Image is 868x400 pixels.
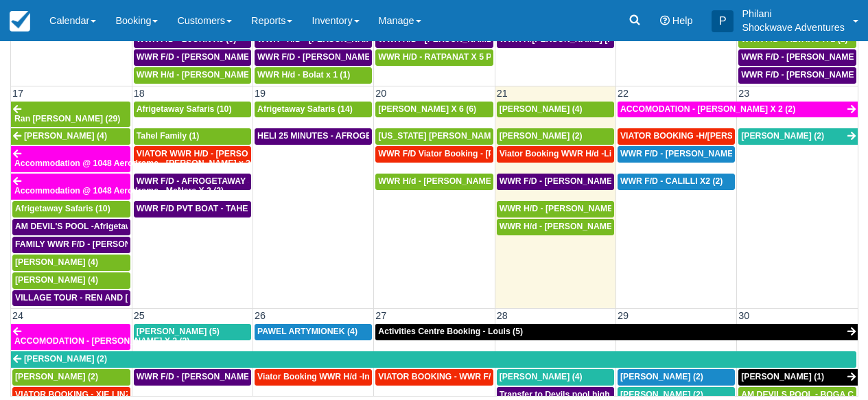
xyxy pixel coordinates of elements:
a: Viator Booking WWR H/d -Inchbald [PERSON_NAME] X 4 (4) [255,369,372,386]
span: VIATOR BOOKING - XIE LINZHEN X4 (4) [15,390,174,399]
a: WWR F/D PVT BOAT - TAHEL FAMILY x 5 (1) [134,201,251,217]
span: ACCOMODATION - [PERSON_NAME] X 2 (2) [620,104,795,114]
span: Transfer to Devils pool high tea- [PERSON_NAME] X4 (4) [500,390,725,399]
a: WWR F/D - CALILLI X2 (2) [618,174,735,190]
span: 28 [495,310,509,321]
span: 29 [616,310,630,321]
a: WWR H/d - [PERSON_NAME] x2 (2) [375,174,493,190]
span: WWR H/d - Bolat x 1 (1) [257,70,350,80]
a: [PERSON_NAME] (4) [11,128,130,145]
span: Afrigetaway Safaris (10) [15,204,110,213]
span: [PERSON_NAME] (4) [15,257,98,267]
a: Afrigetaway Safaris (14) [255,102,372,118]
span: ACCOMODATION - [PERSON_NAME] X 2 (2) [14,336,189,346]
span: VIATOR WWR H/D - [PERSON_NAME] 3 (3) [137,149,306,158]
a: Tahel Family (1) [134,128,251,145]
a: [US_STATE] [PERSON_NAME] (1) [375,128,493,145]
span: Tahel Family (1) [137,131,200,141]
a: [PERSON_NAME] (4) [497,102,614,118]
span: 20 [374,88,388,99]
div: P [712,10,734,32]
span: Accommodation @ 1048 Aerodrome - [PERSON_NAME] x 2 (2) [14,158,263,168]
span: WWR F/D PVT BOAT - TAHEL FAMILY x 5 (1) [137,204,312,213]
a: Viator Booking WWR H/d -Li, Jiahao X 2 (2) [497,146,614,163]
a: WWR F/D - [PERSON_NAME] X 4 (4) [738,67,856,84]
a: [PERSON_NAME] (2) [497,128,614,145]
span: WWR F/D - [PERSON_NAME] X 2 (2) [137,52,280,62]
a: VIATOR BOOKING -H/[PERSON_NAME] X 4 (4) [618,128,735,145]
span: 24 [11,310,25,321]
span: [PERSON_NAME] (2) [741,131,824,141]
a: WWR H/d - [PERSON_NAME] X6 (6) [497,219,614,235]
span: WWR H/d - [PERSON_NAME] X 2 (2) [137,70,280,80]
span: WWR H/D - RATPANAT X 5 PLUS 1 (5) [378,52,528,62]
a: PAWEL ARTYMIONEK (4) [255,324,372,340]
span: WWR F/D - AFROGETAWAY SAFARIS X5 (5) [137,176,309,186]
span: HELI 25 MINUTES - AFROGETAWAY SAFARIS X5 (5) [257,131,463,141]
span: [US_STATE] [PERSON_NAME] (1) [378,131,512,141]
a: HELI 25 MINUTES - AFROGETAWAY SAFARIS X5 (5) [255,128,372,145]
a: [PERSON_NAME] (2) [12,369,130,386]
span: Accommodation @ 1048 Aerodrome - MaNare X 2 (2) [14,186,224,196]
span: [PERSON_NAME] (5) [137,327,220,336]
span: 26 [253,310,267,321]
span: 27 [374,310,388,321]
span: 17 [11,88,25,99]
span: [PERSON_NAME] (2) [620,390,703,399]
a: [PERSON_NAME] (4) [497,369,614,386]
span: Ran [PERSON_NAME] (29) [14,114,120,123]
a: WWR F/D Viator Booking - [PERSON_NAME] X1 (1) [375,146,493,163]
span: 30 [737,310,751,321]
a: WWR H/d - [PERSON_NAME] X 2 (2) [134,67,251,84]
span: FAMILY WWR F/D - [PERSON_NAME] X4 (4) [15,239,188,249]
span: 22 [616,88,630,99]
span: [PERSON_NAME] (4) [500,372,583,381]
a: [PERSON_NAME] (4) [12,272,130,289]
span: WWR H/D - [PERSON_NAME] X 1 (1) [500,204,644,213]
a: AM DEVIL'S POOL -Afrigetaway Safaris X5 (5) [12,219,130,235]
span: WWR F/D - [PERSON_NAME] X4 (4) [500,176,640,186]
a: VIATOR WWR H/D - [PERSON_NAME] 3 (3) [134,146,251,163]
span: [PERSON_NAME] (2) [620,372,703,381]
a: WWR H/D - RATPANAT X 5 PLUS 1 (5) [375,49,493,66]
span: 19 [253,88,267,99]
a: Afrigetaway Safaris (10) [134,102,251,118]
span: Afrigetaway Safaris (14) [257,104,353,114]
span: WWR H/d - [PERSON_NAME] x2 (2) [378,176,518,186]
a: WWR F/D - [PERSON_NAME] X 3 (4) [738,49,856,66]
span: Viator Booking WWR H/d -Li, Jiahao X 2 (2) [500,149,670,158]
img: checkfront-main-nav-mini-logo.png [10,11,30,32]
a: WWR H/d - Bolat x 1 (1) [255,67,372,84]
a: WWR F/D - [PERSON_NAME] X3 (3) [255,49,372,66]
a: [PERSON_NAME] (1) [738,369,858,386]
a: [PERSON_NAME] (4) [12,255,130,271]
a: FAMILY WWR F/D - [PERSON_NAME] X4 (4) [12,237,130,253]
span: Help [672,15,693,26]
span: [PERSON_NAME] X 6 (6) [378,104,476,114]
a: Afrigetaway Safaris (10) [12,201,130,217]
span: VIATOR BOOKING - WWR F/[PERSON_NAME], [PERSON_NAME] 4 (4) [378,372,656,381]
i: Help [660,16,670,25]
a: WWR F/D - [PERSON_NAME] (5) [134,369,251,386]
span: WWR H/d - [PERSON_NAME] X6 (6) [500,222,640,231]
a: [PERSON_NAME] (2) [11,351,856,368]
span: Activities Centre Booking - Louis (5) [378,327,523,336]
span: 23 [737,88,751,99]
span: WWR F/D - [PERSON_NAME] X3 (3) [257,52,398,62]
span: WWR F/D - [PERSON_NAME] (5) [137,372,265,381]
a: ACCOMODATION - [PERSON_NAME] X 2 (2) [11,324,130,350]
span: Afrigetaway Safaris (10) [137,104,232,114]
span: [PERSON_NAME] (4) [15,275,98,285]
a: VILLAGE TOUR - REN AND [PERSON_NAME] X4 (4) [12,290,130,307]
span: 18 [132,88,146,99]
span: [PERSON_NAME] (2) [500,131,583,141]
a: WWR H/D - [PERSON_NAME] X 1 (1) [497,201,614,217]
span: [PERSON_NAME] (1) [741,372,824,381]
p: Philani [742,7,845,21]
span: 21 [495,88,509,99]
span: 25 [132,310,146,321]
a: [PERSON_NAME] (2) [738,128,858,145]
span: VIATOR BOOKING -H/[PERSON_NAME] X 4 (4) [620,131,805,141]
span: PAWEL ARTYMIONEK (4) [257,327,357,336]
a: WWR F/D - AFROGETAWAY SAFARIS X5 (5) [134,174,251,190]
